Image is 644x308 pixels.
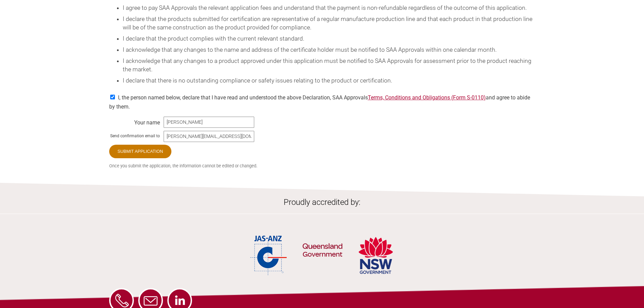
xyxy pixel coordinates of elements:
[123,4,535,12] li: I agree to pay SAA Approvals the relevant application fees and understand that the payment is non...
[109,163,535,168] small: Once you submit the application, the information cannot be edited or changed.
[250,234,287,277] img: JAS-ANZ
[123,46,535,54] li: I acknowledge that any changes to the name and address of the certificate holder must be notified...
[109,145,172,158] input: Submit Application
[123,15,535,32] li: I declare that the products submitted for certification are representative of a regular manufactu...
[368,94,486,101] a: Terms, Conditions and Obligations (Form S-0110)
[358,234,394,277] img: NSW Government
[302,226,343,277] img: QLD Government
[109,90,535,110] div: I, the person named below, declare that I have read and understood the above Declaration, SAA App...
[123,76,535,85] li: I declare that there is no outstanding compliance or safety issues relating to the product or cer...
[123,34,535,43] li: I declare that the product complies with the current relevant standard.
[109,118,160,124] div: Your name
[123,57,535,74] li: I acknowledge that any changes to a product approved under this application must be notified to S...
[109,132,160,139] div: Send confirmation email to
